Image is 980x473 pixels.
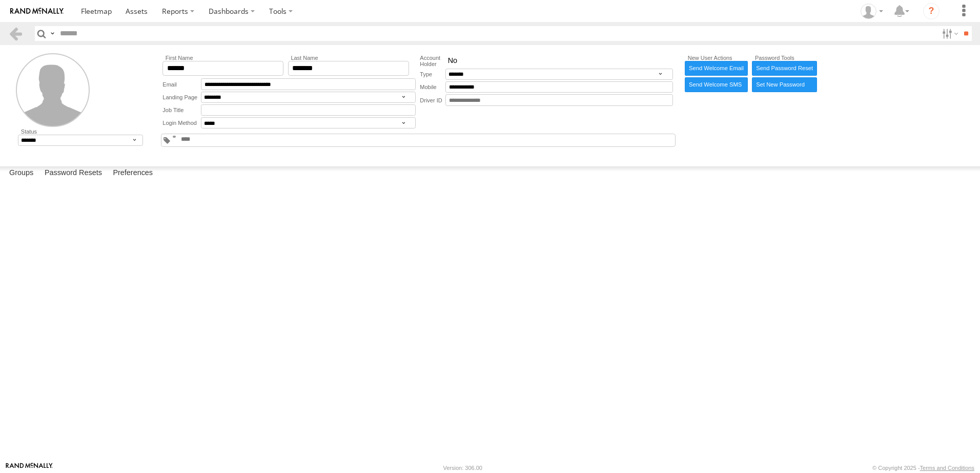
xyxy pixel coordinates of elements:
a: Send Welcome Email [685,61,748,76]
label: First Name [162,55,283,61]
img: rand-logo.svg [10,8,64,15]
label: Job Title [162,104,201,116]
div: © Copyright 2025 - [872,465,974,471]
label: Login Method [162,117,201,128]
label: Account Holder [420,55,445,67]
label: Groups [4,166,38,181]
span: No [448,56,457,66]
div: Version: 306.00 [443,465,482,471]
a: Back to previous Page [8,26,23,41]
a: Terms and Conditions [920,465,974,471]
i: ? [923,3,940,19]
label: Manually enter new password [752,77,816,92]
label: Preferences [108,166,158,181]
a: Visit our Website [6,463,53,473]
label: Email [162,78,201,90]
div: Mathew Drysdale [857,4,887,19]
label: Mobile [420,81,445,93]
a: Send Password Reset [752,61,816,76]
label: Landing Page [162,92,201,103]
label: Search Query [48,26,56,41]
label: Password Resets [39,166,107,181]
label: Last Name [288,55,409,61]
label: Password Tools [752,55,816,61]
label: Search Filter Options [938,26,960,41]
label: New User Actions [685,55,748,61]
label: Driver ID [420,94,445,106]
a: Send Welcome SMS [685,77,748,92]
label: Type [420,69,445,80]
